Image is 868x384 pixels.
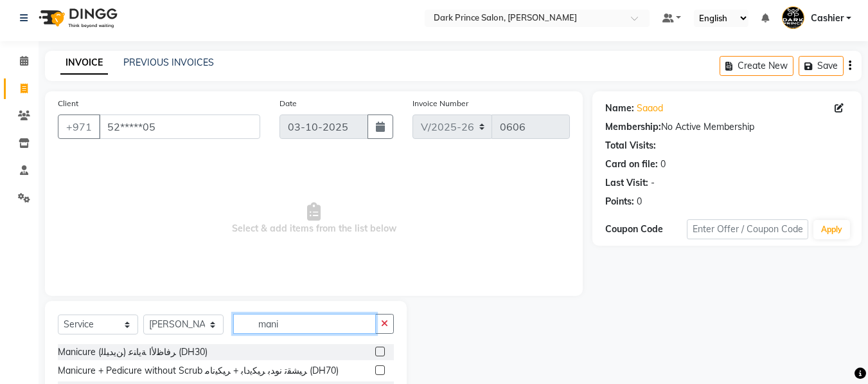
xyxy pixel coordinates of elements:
[58,345,208,359] div: Manicure (ﻦﻳﺪﻴﻠﻟ) ﺮﻓﺎﻇﻷا ﺔﻳﺎﻨﻋ (DH30)
[799,56,844,76] button: Save
[58,364,339,378] div: Manicure + Pedicure without Scrub ﺮﻴﺸﻘﺗ نوﺪﺑ ﺮﻴﻜﻳدﺎﺑ + ﺮﻴﻜﻴﻧﺎﻣ (DH70)
[99,114,260,139] input: Search by Name/Mobile/Email/Code
[605,120,661,134] div: Membership:
[605,120,849,134] div: No Active Membership
[233,314,376,334] input: Search or Scan
[412,98,468,109] label: Invoice Number
[605,139,656,152] div: Total Visits:
[58,98,78,109] label: Client
[660,158,666,171] div: 0
[651,176,655,190] div: -
[279,98,297,109] label: Date
[605,102,634,115] div: Name:
[605,176,648,190] div: Last Visit:
[58,114,100,139] button: +971
[605,223,686,236] div: Coupon Code
[605,195,634,208] div: Points:
[813,220,850,239] button: Apply
[58,154,570,283] span: Select & add items from the list below
[637,195,642,208] div: 0
[60,51,108,75] a: INVOICE
[123,57,214,68] a: PREVIOUS INVOICES
[720,56,793,76] button: Create New
[637,102,663,115] a: Saaod
[605,158,658,171] div: Card on file:
[782,6,804,29] img: Cashier
[687,219,808,239] input: Enter Offer / Coupon Code
[811,12,844,25] span: Cashier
